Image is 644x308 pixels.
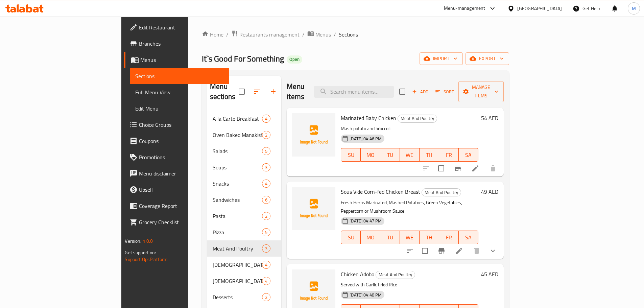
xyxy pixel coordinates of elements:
div: Meat And Poultry [422,188,461,196]
span: 2 [262,132,270,138]
div: Meat And Poultry3 [207,240,281,257]
div: Salads [213,147,262,155]
div: Sandwiches6 [207,192,281,208]
button: import [420,52,463,65]
a: Grocery Checklist [124,214,229,230]
button: FR [439,231,459,244]
span: Pasta [213,212,262,220]
span: [DATE] 04:46 PM [347,136,384,142]
span: Restaurants management [239,30,300,39]
div: Meat And Poultry [376,271,415,279]
a: Sections [130,68,229,84]
span: M [632,5,636,12]
span: Sous Vide Corn-fed Chicken Breast [341,187,420,197]
a: Restaurants management [231,30,300,39]
button: Add section [265,84,281,100]
span: Coupons [139,137,223,145]
span: Menu disclaimer [139,169,223,177]
button: MO [361,148,380,162]
span: Grocery Checklist [139,218,223,226]
span: Edit Restaurant [139,23,223,31]
div: items [262,261,270,269]
a: Full Menu View [130,84,229,100]
span: SU [344,150,358,160]
div: Menu-management [444,4,485,13]
span: 5 [262,229,270,236]
div: Desserts2 [207,289,281,305]
span: SA [461,233,476,242]
span: Branches [139,40,223,48]
span: 2 [262,213,270,219]
span: Version: [125,237,141,245]
button: sort-choices [402,243,418,259]
a: Branches [124,35,229,52]
div: items [262,163,270,171]
a: Edit Restaurant [124,19,229,35]
li: / [302,30,305,39]
button: SA [459,231,478,244]
button: TU [380,231,400,244]
span: Meat And Poultry [398,115,437,122]
span: 3 [262,245,270,252]
span: It`s Good For Something [202,51,284,66]
span: export [471,54,504,63]
span: 4 [262,262,270,268]
span: Promotions [139,153,223,161]
div: Asian [213,277,262,285]
span: Desserts [213,293,262,301]
span: Get support on: [125,248,156,257]
span: Sort sections [249,84,265,100]
button: export [466,52,509,65]
button: delete [469,243,485,259]
span: Menus [140,56,223,64]
input: search [314,86,394,98]
a: Edit menu item [455,247,463,255]
span: 4 [262,278,270,284]
button: SU [341,231,361,244]
button: Manage items [458,81,504,102]
span: Sort items [431,87,458,97]
span: 1.0.0 [143,237,153,245]
a: Menu disclaimer [124,165,229,182]
span: import [425,54,457,63]
span: 3 [262,164,270,171]
div: Salads5 [207,143,281,159]
span: 2 [262,294,270,301]
div: Snacks4 [207,175,281,192]
span: TU [383,233,397,242]
span: Select to update [418,244,432,258]
span: Meat And Poultry [422,189,461,196]
span: Oven Baked Manakish [213,131,262,139]
button: Add [409,87,431,97]
div: items [262,147,270,155]
span: Sort [435,88,454,96]
span: WE [403,150,417,160]
nav: breadcrumb [202,30,509,39]
a: Choice Groups [124,117,229,133]
svg: Show Choices [489,247,497,255]
button: Branch-specific-item [433,243,450,259]
span: MO [363,150,378,160]
img: Sous Vide Corn-fed Chicken Breast [292,187,335,230]
button: SU [341,148,361,162]
p: Fresh Herbs Marinated, Mashed Potatoes, Green Vegetables, Peppercorn or Mushroom Sauce [341,198,478,215]
button: FR [439,148,459,162]
div: [DEMOGRAPHIC_DATA]4 [207,257,281,273]
button: WE [400,231,420,244]
span: Select to update [434,161,448,175]
button: Branch-specific-item [450,160,466,176]
span: Sandwiches [213,196,262,204]
a: Coverage Report [124,198,229,214]
div: [GEOGRAPHIC_DATA] [517,5,562,12]
span: MO [363,233,378,242]
span: Soups [213,163,262,171]
img: Marinated Baby Chicken [292,113,335,157]
button: TU [380,148,400,162]
p: Served with Garlic Fried Rice [341,281,478,289]
span: Meat And Poultry [213,244,262,253]
span: SA [461,150,476,160]
span: Manage items [464,83,498,100]
a: Edit Menu [130,100,229,117]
